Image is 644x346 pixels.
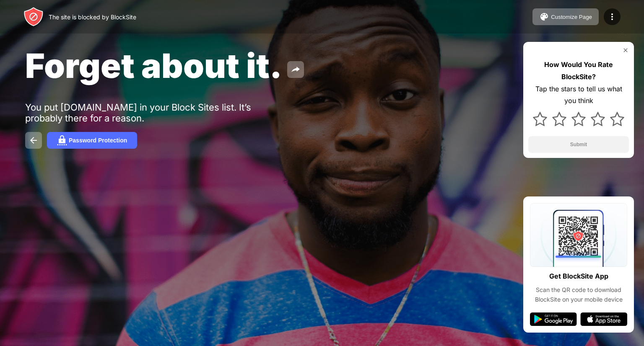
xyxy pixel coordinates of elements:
[571,112,586,126] img: star.svg
[530,312,577,326] img: google-play.svg
[291,65,301,75] img: share.svg
[607,12,617,22] img: menu-icon.svg
[549,270,608,282] div: Get BlockSite App
[532,8,599,25] button: Customize Page
[47,132,137,149] button: Password Protection
[49,13,136,21] div: The site is blocked by BlockSite
[528,83,629,107] div: Tap the stars to tell us what you think
[25,45,282,86] span: Forget about it.
[528,59,629,83] div: How Would You Rate BlockSite?
[69,137,127,144] div: Password Protection
[23,7,44,27] img: header-logo.svg
[25,102,284,124] div: You put [DOMAIN_NAME] in your Block Sites list. It’s probably there for a reason.
[530,285,627,304] div: Scan the QR code to download BlockSite on your mobile device
[580,312,627,326] img: app-store.svg
[591,112,605,126] img: star.svg
[551,14,592,20] div: Customize Page
[552,112,566,126] img: star.svg
[25,240,223,336] iframe: Banner
[530,203,627,267] img: qrcode.svg
[622,47,629,54] img: rate-us-close.svg
[539,12,549,22] img: pallet.svg
[610,112,624,126] img: star.svg
[57,135,67,145] img: password.svg
[29,135,39,145] img: back.svg
[528,136,629,153] button: Submit
[533,112,547,126] img: star.svg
